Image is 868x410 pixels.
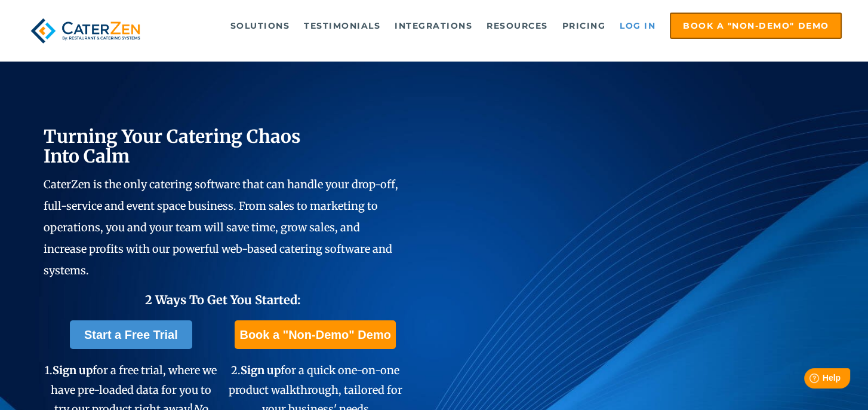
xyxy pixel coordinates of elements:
a: Integrations [389,14,478,38]
a: Log in [614,14,661,38]
a: Testimonials [298,14,386,38]
span: Sign up [53,363,93,377]
div: Navigation Menu [165,13,842,39]
span: Turning Your Catering Chaos Into Calm [44,125,301,167]
a: Solutions [224,14,296,38]
a: Pricing [556,14,612,38]
a: Start a Free Trial [70,320,192,349]
img: caterzen [26,13,145,49]
span: 2 Ways To Get You Started: [145,292,301,307]
a: Book a "Non-Demo" Demo [235,320,395,349]
span: Sign up [241,363,281,377]
iframe: Help widget launcher [762,363,855,397]
a: Resources [481,14,554,38]
span: CaterZen is the only catering software that can handle your drop-off, full-service and event spac... [44,178,398,277]
a: Book a "Non-Demo" Demo [670,13,842,39]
